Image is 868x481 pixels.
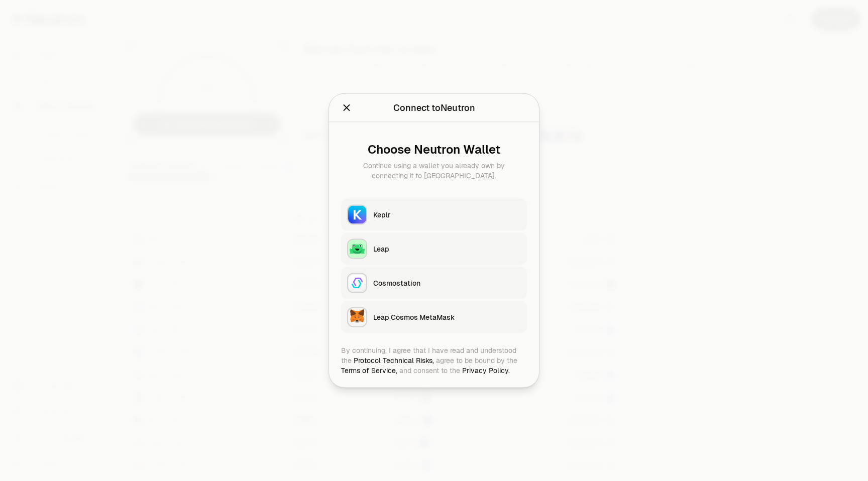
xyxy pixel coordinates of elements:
div: Leap Cosmos MetaMask [373,312,521,322]
div: Choose Neutron Wallet [349,143,519,157]
img: Leap Cosmos MetaMask [348,308,366,326]
button: Close [341,101,352,115]
a: Privacy Policy. [462,366,510,375]
div: By continuing, I agree that I have read and understood the agree to be bound by the and consent t... [341,345,527,376]
div: Keplr [373,210,521,220]
button: KeplrKeplr [341,199,527,231]
img: Leap [348,240,366,258]
div: Cosmostation [373,278,521,288]
a: Terms of Service, [341,366,397,375]
a: Protocol Technical Risks, [354,356,434,365]
div: Connect to Neutron [393,101,475,115]
div: Continue using a wallet you already own by connecting it to [GEOGRAPHIC_DATA]. [349,161,519,181]
img: Cosmostation [348,274,366,292]
button: LeapLeap [341,233,527,265]
button: CosmostationCosmostation [341,267,527,299]
div: Leap [373,244,521,254]
img: Keplr [348,206,366,224]
button: Leap Cosmos MetaMaskLeap Cosmos MetaMask [341,301,527,333]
